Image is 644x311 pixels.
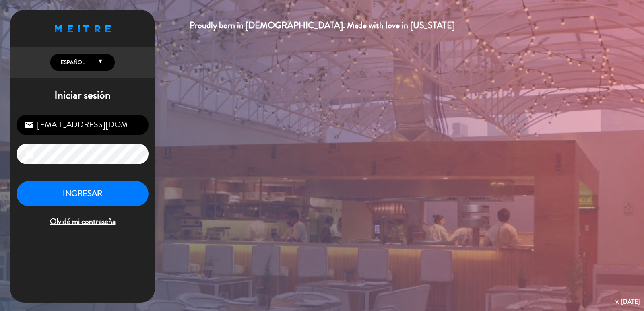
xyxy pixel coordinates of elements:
[10,89,155,102] h1: Iniciar sesión
[59,58,85,66] span: Español
[17,115,149,135] input: Correo Electrónico
[25,149,34,159] i: lock
[17,215,149,229] span: Olvidé mi contraseña
[17,181,149,206] button: INGRESAR
[615,296,640,307] div: v. [DATE]
[25,120,34,130] i: email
